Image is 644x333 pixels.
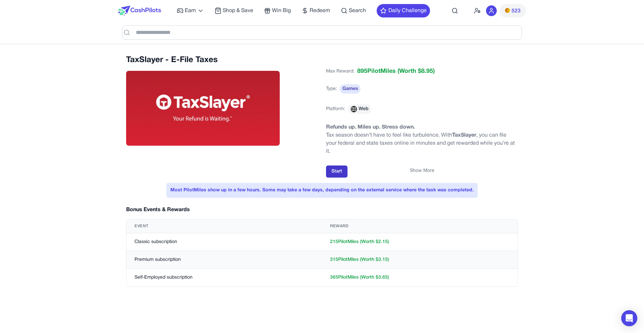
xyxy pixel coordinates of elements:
a: Shop & Save [215,7,253,15]
img: b8bf13b7-ef6e-416f-965b-4111eaa8d699.jpg [126,71,280,146]
th: Reward [322,220,518,233]
span: Search [349,7,366,15]
span: Redeem [310,7,330,15]
a: Search [341,7,366,15]
span: Earn [185,7,196,15]
div: Most PilotMiles show up in a few hours. Some may take a few days, depending on the external servi... [166,183,478,198]
td: Self-Employed subscription [126,269,322,287]
td: 315 PilotMiles (Worth $ 3.15 ) [322,251,518,269]
span: Games [340,84,361,94]
span: 895 PilotMiles [357,67,396,76]
button: PMs523 [499,4,526,17]
button: Daily Challenge [377,4,430,17]
button: Start [326,165,347,178]
div: Open Intercom Messenger [621,310,637,326]
strong: Refunds up. Miles up. Stress down. [326,125,415,130]
td: 365 PilotMiles (Worth $ 3.65 ) [322,269,518,287]
span: Platform: [326,106,345,112]
td: Classic subscription [126,233,322,251]
span: 523 [512,7,521,15]
button: Show More [410,168,434,174]
strong: TaxSlayer [452,133,476,138]
span: Max Reward: [326,67,355,76]
th: Event [126,220,322,233]
span: Win Big [272,7,291,15]
a: Redeem [302,7,330,15]
td: 215 PilotMiles (Worth $ 2.15 ) [322,233,518,251]
a: Win Big [264,7,291,15]
img: PMs [505,8,510,13]
img: CashPilots Logo [118,6,161,16]
span: Type: [326,86,337,92]
p: Tax season doesn’t have to feel like turbulence. With , you can file your federal and state taxes... [326,131,518,155]
td: Premium subscription [126,251,322,269]
span: (Worth $ 8.95 ) [396,67,435,76]
h2: TaxSlayer - E-File Taxes [126,55,318,65]
span: Shop & Save [223,7,253,15]
a: Earn [177,7,204,15]
span: Web [359,106,369,112]
h3: Bonus Events & Rewards [126,206,190,214]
